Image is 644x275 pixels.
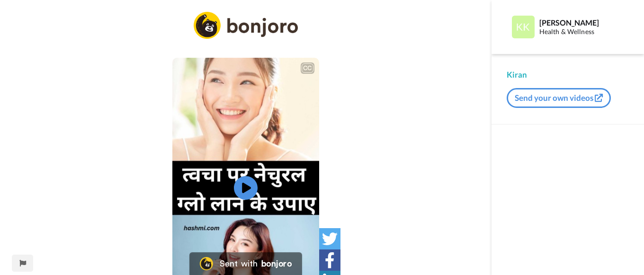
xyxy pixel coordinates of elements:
div: CC [302,63,313,73]
img: logo_full.png [194,12,298,39]
button: Send your own videos [507,88,611,108]
div: [PERSON_NAME] [539,18,628,27]
a: Bonjoro LogoSent withbonjoro [189,252,302,275]
img: Profile Image [512,16,535,38]
div: Kiran [507,69,629,80]
div: Health & Wellness [539,28,628,36]
img: Bonjoro Logo [200,257,213,270]
div: bonjoro [261,259,292,268]
div: Sent with [220,259,258,268]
